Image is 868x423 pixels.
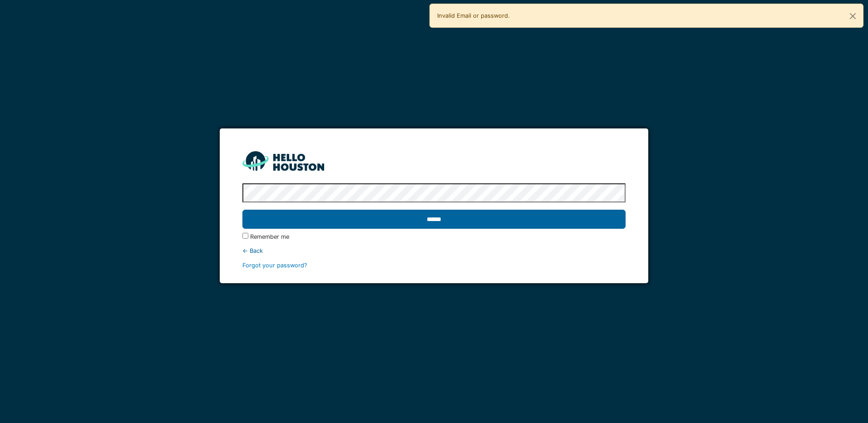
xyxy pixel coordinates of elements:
img: HH_line-BYnF2_Hg.png [242,151,324,171]
div: ← Back [242,246,625,255]
button: Close [843,4,863,28]
a: Forgot your password? [242,262,307,269]
div: Invalid Email or password. [429,4,863,28]
label: Remember me [250,232,289,241]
